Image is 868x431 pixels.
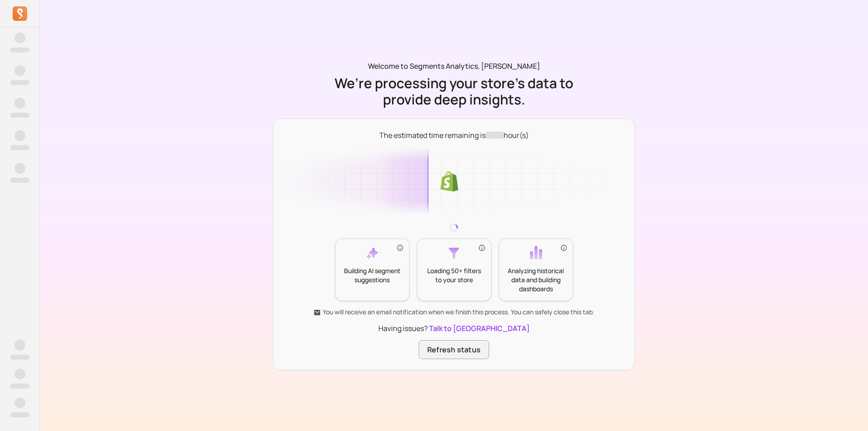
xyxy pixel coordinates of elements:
p: Having issues? [378,323,530,334]
img: Data loading [273,147,635,217]
span: ‌ [14,163,25,174]
span: ‌ [10,178,29,183]
span: ‌ [10,47,29,52]
span: ‌ [14,369,25,379]
span: ‌ [10,145,29,150]
p: Building AI segment suggestions [343,266,402,284]
span: ‌ [10,80,29,85]
span: ‌ [10,355,29,360]
span: ‌ [10,384,29,388]
p: Loading 50+ filters to your store [425,266,484,284]
p: We’re processing your store’s data to provide deep insights. [332,75,576,108]
span: ‌ [14,65,25,76]
span: ‌ [14,33,25,43]
span: ‌ [10,113,29,118]
span: ‌ [14,340,25,350]
p: The estimated time remaining is hour(s) [379,130,529,141]
span: ‌ [14,130,25,141]
p: Welcome to Segments Analytics, [PERSON_NAME] [368,61,540,71]
button: Refresh status [419,340,489,359]
span: ‌ [486,132,504,139]
button: Talk to [GEOGRAPHIC_DATA] [429,323,530,334]
p: You will receive an email notification when we finish this process. You can safely close this tab. [313,308,594,317]
span: ‌ [14,98,25,109]
span: ‌ [14,398,25,408]
span: ‌ [10,412,29,417]
p: Analyzing historical data and building dashboards [506,266,566,294]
